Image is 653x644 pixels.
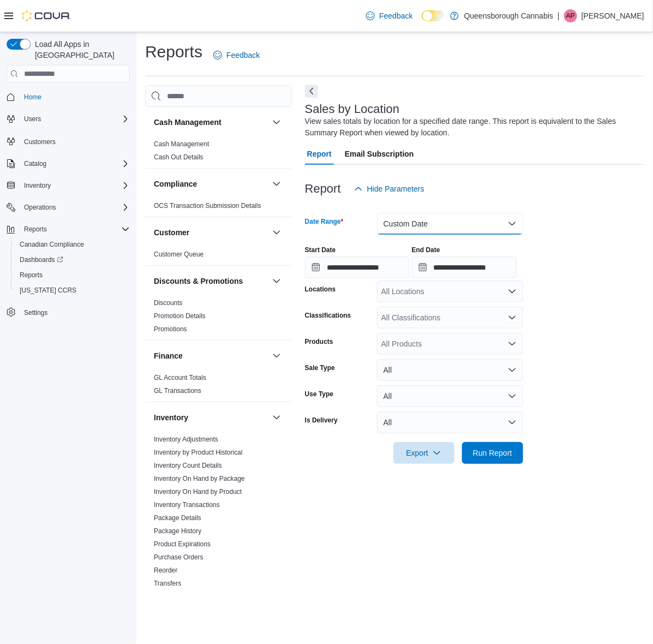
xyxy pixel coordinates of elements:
[508,339,517,348] button: Open list of options
[24,93,41,102] span: Home
[154,201,261,210] span: OCS Transaction Submission Details
[20,201,61,214] button: Operations
[305,390,333,398] label: Use Type
[20,306,130,319] span: Settings
[305,257,410,278] input: Press the down key to open a popover containing a calendar.
[24,115,41,123] span: Users
[7,85,130,349] nav: Complex example
[20,112,130,126] span: Users
[422,10,445,22] input: Dark Mode
[20,306,52,319] a: Settings
[270,349,283,362] button: Finance
[226,50,260,61] span: Feedback
[2,178,134,193] button: Inventory
[345,143,414,165] span: Email Subscription
[154,276,268,287] button: Discounts & Promotions
[464,9,553,22] p: Queensborough Cannabis
[154,579,181,588] span: Transfers
[2,111,134,127] button: Users
[154,202,261,210] a: OCS Transaction Submission Details
[379,10,412,21] span: Feedback
[154,461,222,470] span: Inventory Count Details
[154,412,268,423] button: Inventory
[154,251,203,258] a: Customer Queue
[145,138,292,168] div: Cash Management
[154,475,245,482] a: Inventory On Hand by Package
[11,267,134,283] button: Reports
[362,5,417,27] a: Feedback
[154,178,197,189] h3: Compliance
[270,116,283,129] button: Cash Management
[154,435,218,444] span: Inventory Adjustments
[20,135,60,148] a: Customers
[305,217,344,226] label: Date Range
[154,500,220,509] span: Inventory Transactions
[154,580,181,587] a: Transfers
[154,117,221,128] h3: Cash Management
[582,9,644,22] p: [PERSON_NAME]
[154,412,188,423] h3: Inventory
[305,363,335,372] label: Sale Type
[145,296,292,340] div: Discounts & Promotions
[31,39,130,61] span: Load All Apps in [GEOGRAPHIC_DATA]
[145,248,292,265] div: Customer
[367,183,424,194] span: Hide Parameters
[377,412,523,433] button: All
[145,41,202,63] h1: Reports
[154,140,209,148] a: Cash Management
[154,153,203,161] a: Cash Out Details
[24,138,56,146] span: Customers
[377,359,523,381] button: All
[305,246,336,254] label: Start Date
[305,116,639,139] div: View sales totals by location for a specified date range. This report is equivalent to the Sales ...
[154,227,189,238] h3: Customer
[350,178,429,200] button: Hide Parameters
[305,285,336,294] label: Locations
[412,246,440,254] label: End Date
[15,238,130,251] span: Canadian Compliance
[154,178,268,189] button: Compliance
[154,553,203,562] span: Purchase Orders
[305,85,318,98] button: Next
[20,179,130,192] span: Inventory
[154,487,242,496] span: Inventory On Hand by Product
[145,371,292,402] div: Finance
[20,223,130,236] span: Reports
[20,112,45,126] button: Users
[20,240,84,249] span: Canadian Compliance
[154,350,183,361] h3: Finance
[154,250,203,259] span: Customer Queue
[24,181,51,190] span: Inventory
[154,276,243,287] h3: Discounts & Promotions
[145,433,292,594] div: Inventory
[11,283,134,298] button: [US_STATE] CCRS
[24,159,46,168] span: Catalog
[154,299,183,307] span: Discounts
[154,312,206,320] span: Promotion Details
[270,411,283,424] button: Inventory
[154,474,245,483] span: Inventory On Hand by Package
[154,527,201,535] span: Package History
[20,179,55,192] button: Inventory
[15,284,81,297] a: [US_STATE] CCRS
[15,269,130,282] span: Reports
[393,442,454,464] button: Export
[20,223,51,236] button: Reports
[154,540,211,548] span: Product Expirations
[154,227,268,238] button: Customer
[154,514,201,522] span: Package Details
[154,553,203,561] a: Purchase Orders
[508,287,517,296] button: Open list of options
[305,337,333,346] label: Products
[154,488,242,496] a: Inventory On Hand by Product
[154,373,206,382] span: GL Account Totals
[307,143,332,165] span: Report
[154,448,243,457] span: Inventory by Product Historical
[154,386,201,395] span: GL Transactions
[209,44,264,66] a: Feedback
[154,325,187,333] a: Promotions
[15,253,68,266] a: Dashboards
[154,312,206,320] a: Promotion Details
[24,308,47,317] span: Settings
[2,305,134,320] button: Settings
